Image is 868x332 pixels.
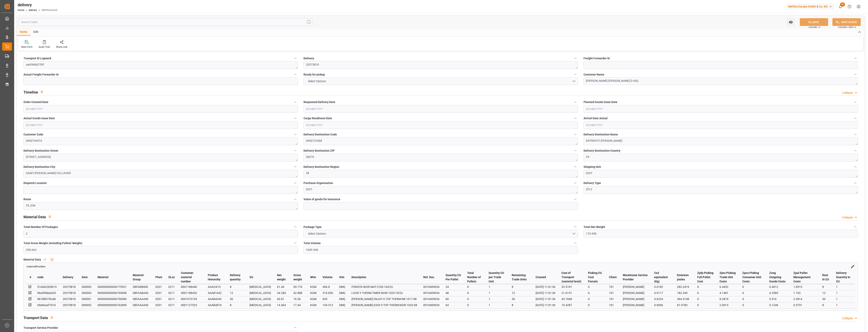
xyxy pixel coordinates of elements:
[208,303,224,308] div: AAAB4874
[573,180,578,186] button: Purchase Organisation
[351,284,417,289] div: PURISTA NOIR MAT F230-104 EU
[623,303,648,308] div: [PERSON_NAME]
[561,297,582,301] div: 43.1848
[19,18,312,26] input: Search Fields
[446,297,461,301] div: 60
[339,284,345,289] div: DMQ
[27,265,45,268] span: materialPosition
[833,271,855,284] th: Delivery Quantity In CU
[573,55,578,61] button: Delivery
[853,224,858,229] button: Total Net Weight
[293,284,304,289] div: 69.776
[293,164,298,169] button: Delivery Destination City
[82,297,91,301] div: 000001
[584,72,604,77] span: Customer Name
[561,303,582,308] div: 10.4287
[719,303,736,308] div: 2.0013
[467,290,483,295] div: 0
[152,271,165,284] th: Plant
[423,290,439,295] div: 0010409034
[155,303,162,308] div: 0201
[842,91,853,95] div: Collapse
[423,303,439,308] div: 0010409034
[155,284,162,289] div: 0201
[29,9,37,12] a: delivery
[249,284,271,289] div: [MEDICAL_DATA]
[584,132,618,137] span: Delivery Destination Name
[23,137,298,145] textarea: 0000704510
[512,290,530,295] div: 12
[588,303,603,308] div: 0
[584,100,617,104] span: Planned Goods Issue Date
[303,197,340,201] span: Value of goods for Insurance
[853,164,858,169] button: Shipping Unit
[27,265,45,268] a: materialPosition
[536,297,555,301] div: [DATE] 11:01:36
[310,290,316,295] div: KGM
[23,56,51,61] span: Transport ID Logward
[293,148,298,153] button: Delivery Destination Street
[23,197,31,201] span: Route
[584,137,858,145] textarea: ENTREPOT [PERSON_NAME]
[561,284,582,289] div: 33.5747
[303,149,335,153] span: Delivery Destination ZIP
[584,165,601,169] span: Shipping Unit
[588,297,603,301] div: 0
[23,154,298,161] textarea: [STREET_ADDRESS]
[303,105,578,113] input: DD-MM-YYYY
[838,26,856,29] span: Ctrl/CMD + Shift + S
[23,225,58,229] span: Total Number Of Packages
[716,271,739,284] th: Zptu Picking Trade Unit Costs
[155,297,162,301] div: 0201
[82,290,91,295] div: 000004
[277,284,287,289] div: 61.44
[623,284,648,289] div: [PERSON_NAME]
[230,284,243,289] div: 8
[168,290,175,295] div: 0211
[742,290,763,295] div: 0
[37,303,57,308] div: e5e66aaf701d
[18,2,57,8] div: delivery
[23,241,82,245] span: Total Gross Weight (Including Pallets' Weight)
[303,77,578,85] button: open menu
[290,271,307,284] th: Gross weight
[79,271,94,284] th: Item
[822,284,830,289] div: 8
[63,290,76,295] div: 20375818
[351,303,417,308] div: [PERSON_NAME] EASY II TOP THERM NOIR 1023-08
[584,77,858,85] textarea: [PERSON_NAME] [PERSON_NAME] D ASQ
[719,290,736,295] div: 4.1481
[769,284,787,289] div: 0.4012
[573,240,578,246] button: Total Volume
[609,290,617,295] div: 101
[17,29,30,36] div: Home
[420,271,442,284] th: Ref. Doc.
[348,271,420,284] th: Description
[339,290,345,295] div: DMQ
[609,284,617,289] div: 101
[585,271,606,284] th: Picking CU Cost Parcels
[249,297,271,301] div: [MEDICAL_DATA]
[178,271,205,284] th: Customer material number
[769,303,787,308] div: 0.1246
[208,290,224,295] div: AAAB1642
[181,284,202,289] div: 0001188440
[303,225,322,229] span: Package Type
[293,303,304,308] div: 17.44
[787,18,795,26] button: open menu
[23,181,47,185] span: Dispatch Location
[739,271,766,284] th: Zpcu Picking Consumer Unit Costs
[230,303,243,308] div: 8
[63,297,76,301] div: 20375818
[63,284,76,289] div: 20375818
[819,271,833,284] th: Rest In CU
[651,271,674,284] th: Co2 equivalent (Kg)
[37,290,57,295] div: 96a9fdda0a53
[606,271,620,284] th: Client
[836,2,845,11] button: show 46 new notifications
[277,303,287,308] div: 14.464
[790,271,819,284] th: Zpal Pallet Management Costs
[467,303,483,308] div: 0
[822,303,830,308] div: 8
[558,271,585,284] th: Cost of Transport (material level)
